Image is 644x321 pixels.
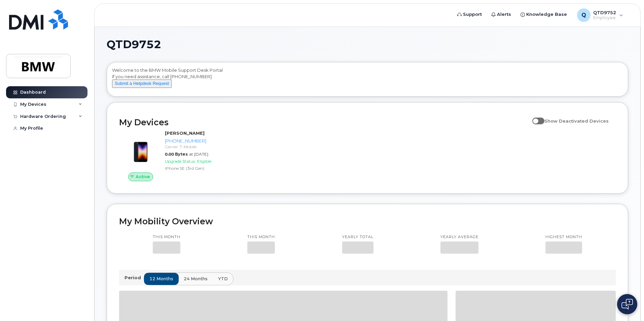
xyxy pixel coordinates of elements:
div: iPhone SE (3rd Gen) [165,165,235,171]
span: Show Deactivated Devices [544,118,609,124]
strong: [PERSON_NAME] [165,130,205,136]
input: Show Deactivated Devices [532,115,538,120]
p: Yearly average [440,234,478,240]
span: YTD [218,276,228,282]
p: This month [247,234,275,240]
span: 24 months [184,276,208,282]
p: Period [124,275,144,281]
p: This month [153,234,180,240]
button: Submit a Helpdesk Request [112,79,172,88]
span: 0.00 Bytes [165,152,188,157]
h2: My Mobility Overview [119,216,616,226]
img: Open chat [621,299,633,310]
a: Submit a Helpdesk Request [112,81,172,86]
div: Welcome to the BMW Mobile Support Desk Portal If you need assistance, call [PHONE_NUMBER]. [112,67,623,94]
h2: My Devices [119,117,529,127]
span: at [DATE] [189,152,208,157]
span: QTD9752 [107,39,161,50]
p: Highest month [545,234,582,240]
a: Active[PERSON_NAME][PHONE_NUMBER]Carrier: T-Mobile0.00 Bytesat [DATE]Upgrade Status:EligibleiPhon... [119,130,237,181]
img: image20231002-3703462-1angbar.jpeg [124,133,157,166]
p: Yearly total [342,234,373,240]
div: Carrier: T-Mobile [165,144,235,150]
span: Active [136,173,150,180]
span: Eligible [197,159,211,164]
span: Upgrade Status: [165,159,196,164]
div: [PHONE_NUMBER] [165,138,235,144]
